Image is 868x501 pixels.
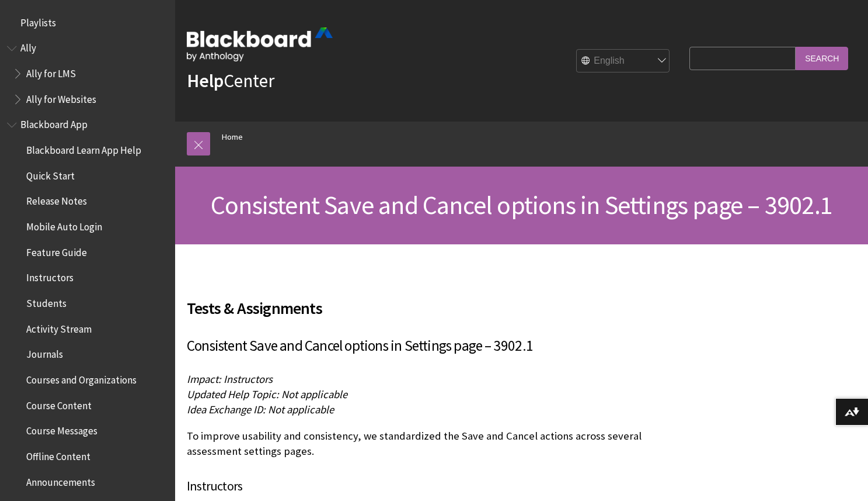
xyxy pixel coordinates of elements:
[26,447,90,462] span: Offline Content
[26,472,95,488] span: Announcements
[26,192,87,208] span: Release Notes
[187,476,684,496] h4: Instructors
[26,140,141,156] span: Blackboard Learn App Help
[20,13,56,29] span: Playlists
[187,27,333,61] img: Blackboard by Anthology
[26,345,63,361] span: Journals
[187,388,347,401] span: Updated Help Topic: Not applicable
[20,39,36,54] span: Ally
[222,130,243,144] a: Home
[26,421,97,437] span: Course Messages
[26,243,87,258] span: Feature Guide
[577,50,670,73] select: Site Language Selector
[26,64,76,80] span: Ally for LMS
[26,166,75,182] span: Quick Start
[26,89,96,105] span: Ally for Websites
[187,69,224,92] strong: Help
[187,69,274,92] a: HelpCenter
[20,115,88,131] span: Blackboard App
[187,429,684,459] p: To improve usability and consistency, we standardized the Save and Cancel actions across several ...
[211,189,832,221] span: Consistent Save and Cancel options in Settings page – 3902.1
[26,293,67,309] span: Students
[26,319,92,335] span: Activity Stream
[187,282,684,320] h2: Tests & Assignments
[187,336,533,355] span: Consistent Save and Cancel options in Settings page – 3902.1
[187,372,273,386] span: Impact: Instructors
[26,396,92,412] span: Course Content
[26,370,137,386] span: Courses and Organizations
[796,47,848,70] input: Search
[7,39,168,109] nav: Book outline for Anthology Ally Help
[187,403,334,416] span: Idea Exchange ID: Not applicable
[26,217,102,233] span: Mobile Auto Login
[7,13,168,33] nav: Book outline for Playlists
[26,268,74,284] span: Instructors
